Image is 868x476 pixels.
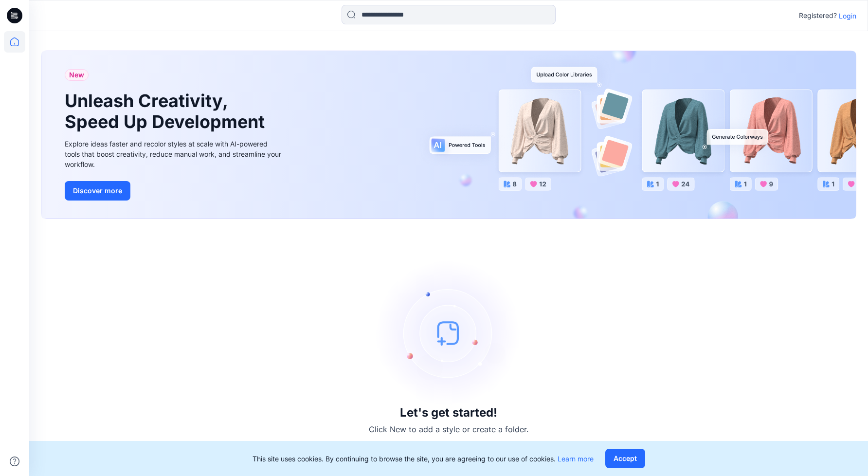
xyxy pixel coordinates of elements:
h3: Let's get started! [400,406,497,420]
p: Login [839,11,856,21]
p: Registered? [799,10,837,21]
p: Click New to add a style or create a folder. [369,423,528,435]
span: New [69,69,84,81]
a: Learn more [558,455,594,463]
div: Explore ideas faster and recolor styles at scale with AI-powered tools that boost creativity, red... [65,139,284,169]
button: Accept [605,449,645,468]
a: Discover more [65,181,284,201]
img: empty-state-image.svg [376,260,522,406]
h1: Unleash Creativity, Speed Up Development [65,91,269,132]
p: This site uses cookies. By continuing to browse the site, you are agreeing to our use of cookies. [253,454,594,464]
button: Discover more [65,181,130,201]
